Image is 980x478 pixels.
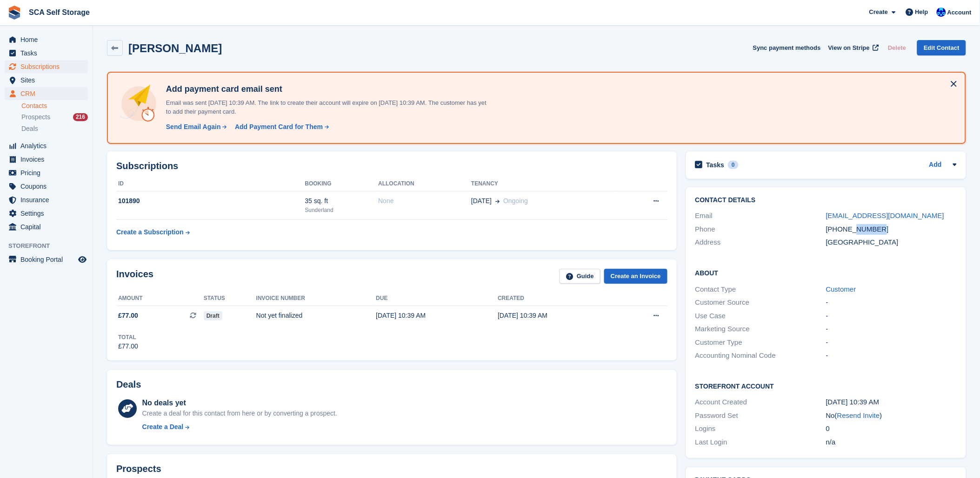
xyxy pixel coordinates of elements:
a: menu [5,220,88,233]
span: Storefront [8,241,93,251]
th: Tenancy [471,177,617,191]
div: 0 [728,161,739,169]
div: [DATE] 10:39 AM [376,311,498,321]
a: Prospects 216 [21,112,88,122]
a: menu [5,207,88,220]
img: add-payment-card-4dbda4983b697a7845d177d07a5d71e8a16f1ec00487972de202a45f1e8132f5.svg [119,84,159,123]
div: - [826,324,957,335]
a: Resend Invite [837,411,880,419]
h2: Subscriptions [116,161,667,171]
a: SCA Self Storage [25,5,93,20]
div: - [826,297,957,308]
h2: Invoices [116,269,153,284]
div: [DATE] 10:39 AM [498,311,620,321]
span: View on Stripe [828,43,870,53]
h2: Deals [116,379,141,390]
a: menu [5,87,88,100]
div: - [826,350,957,361]
span: ( ) [835,411,882,419]
span: Insurance [20,193,76,206]
span: Draft [204,311,222,321]
a: Customer [826,285,856,293]
div: Account Created [695,397,826,408]
th: Allocation [378,177,471,191]
div: 216 [73,113,88,121]
div: No [826,410,957,421]
span: Home [20,33,76,46]
a: menu [5,166,88,179]
a: menu [5,139,88,152]
span: Prospects [21,113,50,122]
div: [GEOGRAPHIC_DATA] [826,237,957,248]
span: Capital [20,220,76,233]
a: menu [5,47,88,60]
div: Not yet finalized [256,311,376,321]
a: menu [5,253,88,266]
div: Last Login [695,437,826,448]
p: Email was sent [DATE] 10:39 AM. The link to create their account will expire on [DATE] 10:39 AM. ... [162,98,488,116]
span: [DATE] [471,196,492,206]
div: 35 sq. ft [305,196,378,206]
h2: Contact Details [695,197,957,204]
button: Sync payment methods [753,40,821,55]
span: Invoices [20,153,76,166]
div: Accounting Nominal Code [695,350,826,361]
button: Delete [884,40,910,55]
th: Due [376,291,498,306]
a: menu [5,74,88,87]
a: Add Payment Card for Them [231,122,330,132]
span: Ongoing [503,197,528,205]
div: - [826,311,957,321]
span: Help [915,7,928,17]
a: menu [5,180,88,193]
div: No deals yet [142,397,337,409]
div: - [826,337,957,348]
span: Tasks [20,47,76,60]
span: Settings [20,207,76,220]
th: Invoice number [256,291,376,306]
div: Password Set [695,410,826,421]
span: CRM [20,87,76,100]
div: None [378,196,471,206]
span: Account [947,8,972,17]
div: £77.00 [118,341,138,351]
div: Sunderland [305,206,378,214]
span: £77.00 [118,311,138,321]
img: Kelly Neesham [937,7,946,17]
div: Create a Subscription [116,227,184,237]
div: Total [118,333,138,341]
div: [PHONE_NUMBER] [826,224,957,235]
div: Phone [695,224,826,235]
div: n/a [826,437,957,448]
span: Subscriptions [20,60,76,73]
span: Analytics [20,139,76,152]
a: Contacts [21,102,88,110]
div: Create a deal for this contact from here or by converting a prospect. [142,409,337,418]
th: Amount [116,291,204,306]
h2: [PERSON_NAME] [128,42,222,55]
a: menu [5,33,88,46]
div: Send Email Again [166,122,221,132]
h2: About [695,268,957,277]
img: stora-icon-8386f47178a22dfd0bd8f6a31ec36ba5ce8667c1dd55bd0f319d3a0aa187defe.svg [7,6,21,20]
div: [DATE] 10:39 AM [826,397,957,408]
a: [EMAIL_ADDRESS][DOMAIN_NAME] [826,212,944,219]
a: menu [5,60,88,73]
span: Sites [20,74,76,87]
h4: Add payment card email sent [162,84,488,95]
a: Edit Contact [917,40,966,55]
a: View on Stripe [825,40,881,55]
a: Guide [560,269,600,284]
a: Create a Subscription [116,224,190,241]
div: Email [695,211,826,221]
span: Coupons [20,180,76,193]
th: Created [498,291,620,306]
th: ID [116,177,305,191]
div: Add Payment Card for Them [235,122,323,132]
a: menu [5,153,88,166]
span: Booking Portal [20,253,76,266]
th: Booking [305,177,378,191]
th: Status [204,291,256,306]
a: Create a Deal [142,422,337,432]
a: menu [5,193,88,206]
